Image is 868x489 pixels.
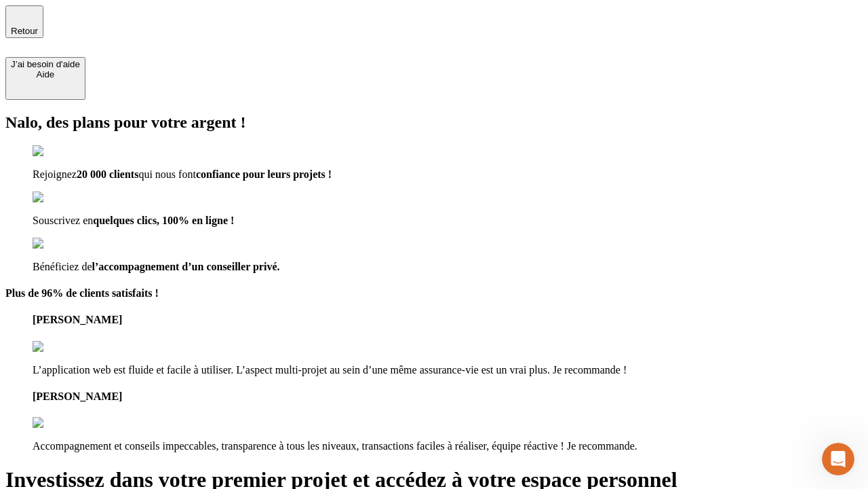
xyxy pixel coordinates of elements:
span: Bénéficiez de [33,261,92,272]
img: reviews stars [33,341,100,353]
h4: [PERSON_NAME] [33,391,863,403]
img: reviews stars [33,417,100,429]
div: Aide [11,69,80,79]
span: Rejoignez [33,168,77,180]
span: Retour [11,26,38,36]
h2: Nalo, des plans pour votre argent ! [5,113,863,132]
div: J’ai besoin d'aide [11,59,80,69]
span: l’accompagnement d’un conseiller privé. [92,261,280,272]
button: J’ai besoin d'aideAide [5,57,85,100]
p: L’application web est fluide et facile à utiliser. L’aspect multi-projet au sein d’une même assur... [33,364,863,376]
h4: [PERSON_NAME] [33,314,863,326]
iframe: Intercom live chat [822,443,854,475]
button: Retour [5,5,43,38]
img: checkmark [33,192,91,204]
span: quelques clics, 100% en ligne ! [93,215,234,226]
p: Accompagnement et conseils impeccables, transparence à tous les niveaux, transactions faciles à r... [33,440,863,452]
h4: Plus de 96% de clients satisfaits ! [5,287,863,300]
span: qui nous font [138,168,195,180]
span: Souscrivez en [33,215,93,226]
span: 20 000 clients [77,168,139,180]
img: checkmark [33,238,91,250]
img: checkmark [33,145,91,158]
span: confiance pour leurs projets ! [196,168,332,180]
